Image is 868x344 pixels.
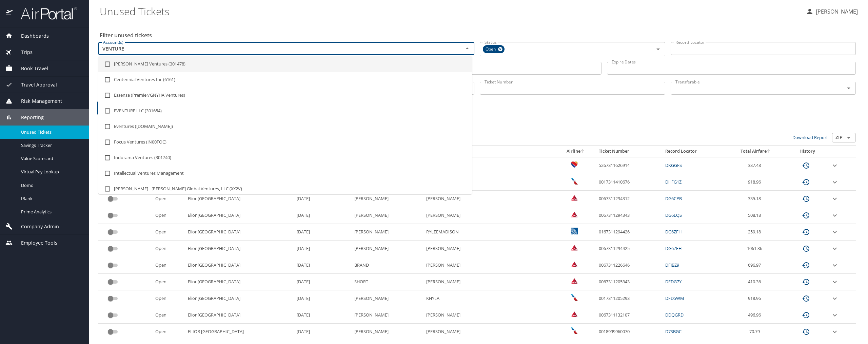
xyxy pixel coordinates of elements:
td: Open [153,274,185,290]
td: [PERSON_NAME] [352,224,423,241]
a: DHFG1Z [665,179,682,185]
button: expand row [831,178,839,186]
span: Value Scorecard [21,155,81,162]
img: United Airlines [571,228,578,234]
h1: Unused Tickets [100,1,800,22]
img: Delta Airlines [571,261,578,268]
li: [PERSON_NAME] Ventures (301478) [98,56,472,72]
td: Open [153,207,185,224]
button: Close [462,44,472,53]
td: [PERSON_NAME] [352,241,423,257]
span: Employee Tools [13,239,57,247]
span: Dashboards [13,32,49,40]
td: [DATE] [294,324,352,340]
span: Reporting [13,114,44,121]
td: Open [153,224,185,241]
span: Trips [13,49,33,56]
a: DKGGFS [665,162,682,168]
td: [PERSON_NAME] [352,191,423,207]
div: Open [483,45,505,53]
td: Open [153,191,185,207]
td: Open [153,290,185,307]
a: D7SBGC [665,328,682,335]
li: Intellectual Ventures Management [98,166,472,181]
td: Open [153,307,185,324]
img: Delta Airlines [571,244,578,251]
a: DG6ZFH [665,245,682,251]
button: Filter [97,101,119,115]
td: 5267311626914 [596,157,662,174]
td: [DATE] [294,224,352,241]
td: 0067311205343 [596,274,662,290]
td: [PERSON_NAME] [423,324,555,340]
td: 70.79 [725,324,787,340]
td: KHYLA [423,290,555,307]
th: Ticket Number [596,146,662,157]
button: expand row [831,261,839,269]
td: BRAND [352,257,423,274]
button: Open [653,44,663,54]
td: 1061.36 [725,241,787,257]
li: [PERSON_NAME] - [PERSON_NAME] Global Ventures, LLC (XX2V) [98,181,472,197]
td: Elior [GEOGRAPHIC_DATA] [185,290,294,307]
img: Delta Airlines [571,194,578,201]
span: Company Admin [13,223,59,230]
td: Open [153,257,185,274]
td: 696.97 [725,257,787,274]
button: expand row [831,278,839,286]
td: 337.48 [725,157,787,174]
img: Delta Airlines [571,311,578,318]
a: DDQGRD [665,312,684,318]
span: Risk Management [13,97,62,105]
p: [PERSON_NAME] [814,7,858,16]
a: DFD5WM [665,295,684,301]
td: [DATE] [294,290,352,307]
img: Southwest Airlines [571,161,578,168]
img: icon-airportal.png [6,7,13,20]
span: Savings Tracker [21,142,81,149]
td: Elior [GEOGRAPHIC_DATA] [185,191,294,207]
a: Download Report [792,134,828,140]
td: 918.96 [725,174,787,191]
a: DG6LQS [665,212,682,218]
td: 0167311294426 [596,224,662,241]
button: sort [767,149,771,154]
td: [PERSON_NAME] [352,207,423,224]
td: [PERSON_NAME] [423,157,555,174]
td: Open [153,241,185,257]
h3: 94 Results [98,121,856,133]
td: [PERSON_NAME] [352,290,423,307]
td: [DATE] [294,241,352,257]
td: [PERSON_NAME] [423,207,555,224]
td: 496.96 [725,307,787,324]
td: Elior [GEOGRAPHIC_DATA] [185,257,294,274]
li: Indorama Ventures (301740) [98,150,472,166]
span: Virtual Pay Lookup [21,169,81,175]
h2: Filter unused tickets [100,30,857,41]
button: expand row [831,161,839,170]
button: expand row [831,228,839,236]
td: [DATE] [294,257,352,274]
th: Airline [555,146,596,157]
a: DFDG7Y [665,279,682,285]
button: expand row [831,211,839,219]
td: 0018999960070 [596,324,662,340]
img: airportal-logo.png [13,7,77,20]
td: 0017311410676 [596,174,662,191]
span: Prime Analytics [21,209,81,215]
td: 335.18 [725,191,787,207]
td: ELIOR [GEOGRAPHIC_DATA] [185,324,294,340]
button: expand row [831,328,839,336]
td: [PERSON_NAME] [423,274,555,290]
td: [PERSON_NAME] [423,257,555,274]
button: expand row [831,245,839,253]
td: [PERSON_NAME] [423,191,555,207]
button: sort [580,149,585,154]
td: 0067311294425 [596,241,662,257]
td: Elior [GEOGRAPHIC_DATA] [185,224,294,241]
td: SHORT [352,274,423,290]
th: Total Airfare [725,146,787,157]
a: DG6ZFH [665,229,682,235]
td: Elior [GEOGRAPHIC_DATA] [185,207,294,224]
td: 508.18 [725,207,787,224]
